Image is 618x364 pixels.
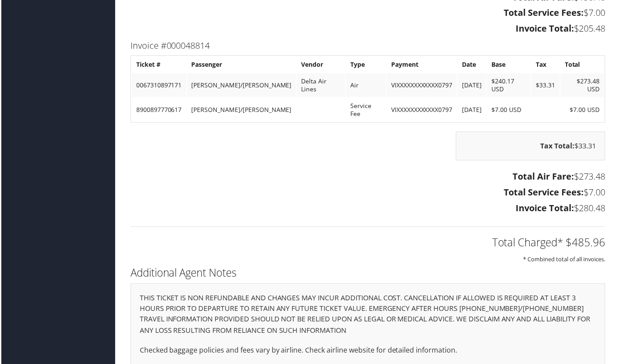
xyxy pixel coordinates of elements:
td: [DATE] [458,74,487,97]
strong: Invoice Total: [516,23,575,35]
h2: Additional Agent Notes [130,267,606,281]
th: Base [487,57,531,73]
small: * Combined total of all invoices. [524,256,606,264]
td: Air [346,74,386,97]
h2: Total Charged* $485.96 [130,236,606,251]
td: $7.00 USD [487,98,531,122]
td: VIXXXXXXXXXXXX0797 [387,98,457,122]
th: Type [346,57,386,73]
td: [PERSON_NAME]/[PERSON_NAME] [186,74,296,97]
strong: Tax Total: [541,142,575,151]
th: Payment [387,57,457,73]
h3: Invoice #000048814 [130,40,606,52]
th: Tax [532,57,560,73]
th: Passenger [186,57,296,73]
th: Ticket # [131,57,185,73]
th: Date [458,57,487,73]
strong: Invoice Total: [516,203,575,215]
th: Vendor [297,57,345,73]
td: 8900897770617 [131,98,185,122]
td: Delta Air Lines [297,74,345,97]
td: $33.31 [532,74,560,97]
p: TRAVEL INFORMATION PROVIDED SHOULD NOT BE RELIED UPON AS LEGAL OR MEDICAL ADVICE. WE DISCLAIM ANY... [139,315,597,337]
td: $7.00 USD [561,98,605,122]
strong: Total Service Fees: [504,7,585,19]
strong: Total Air Fare: [513,171,575,183]
td: $240.17 USD [487,74,531,97]
p: Checked baggage policies and fees vary by airline. Check airline website for detailed information. [139,346,597,358]
h3: $205.48 [130,23,606,35]
div: $33.31 [456,132,606,161]
h3: $7.00 [130,7,606,19]
h3: $7.00 [130,187,606,199]
td: $273.48 USD [561,74,605,97]
h3: $280.48 [130,203,606,215]
td: 0067310897171 [131,74,185,97]
td: Service Fee [346,98,386,122]
h3: $273.48 [130,171,606,184]
strong: Total Service Fees: [504,187,585,199]
td: [PERSON_NAME]/[PERSON_NAME] [186,98,296,122]
th: Total [561,57,605,73]
td: VIXXXXXXXXXXXX0797 [387,74,457,97]
td: [DATE] [458,98,487,122]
